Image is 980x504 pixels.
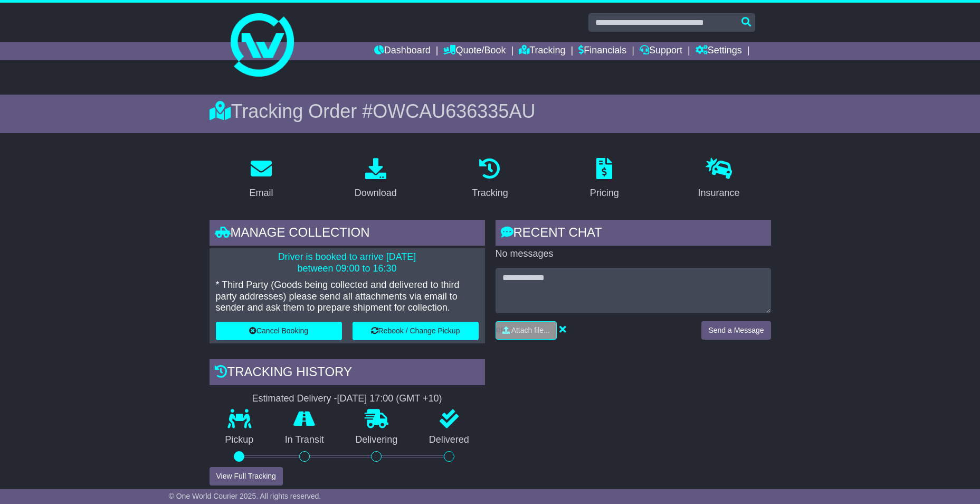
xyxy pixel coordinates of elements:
div: Tracking Order # [210,100,771,123]
a: Download [348,154,404,204]
p: No messages [496,248,771,260]
a: Pricing [583,154,626,204]
a: Quote/Book [443,42,506,60]
a: Settings [696,42,742,60]
p: * Third Party (Goods being collected and delivered to third party addresses) please send all atta... [216,279,479,314]
a: Tracking [465,154,515,204]
span: OWCAU636335AU [373,100,535,122]
p: In Transit [269,434,340,446]
div: Tracking history [210,359,485,388]
button: Rebook / Change Pickup [353,322,479,340]
button: Cancel Booking [216,322,342,340]
div: Manage collection [210,220,485,248]
a: Dashboard [374,42,431,60]
button: View Full Tracking [210,467,283,486]
div: Pricing [590,186,619,200]
div: Insurance [698,186,740,200]
div: Estimated Delivery - [210,393,485,405]
p: Driver is booked to arrive [DATE] between 09:00 to 16:30 [216,251,479,274]
a: Support [640,42,682,60]
div: Email [249,186,273,200]
a: Financials [578,42,626,60]
p: Pickup [210,434,270,446]
a: Tracking [519,42,565,60]
a: Insurance [691,154,747,204]
div: [DATE] 17:00 (GMT +10) [337,393,442,405]
p: Delivering [340,434,414,446]
button: Send a Message [701,321,770,340]
p: Delivered [413,434,485,446]
div: RECENT CHAT [496,220,771,248]
span: © One World Courier 2025. All rights reserved. [169,492,321,500]
a: Email [242,154,280,204]
div: Download [355,186,397,200]
div: Tracking [472,186,508,200]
